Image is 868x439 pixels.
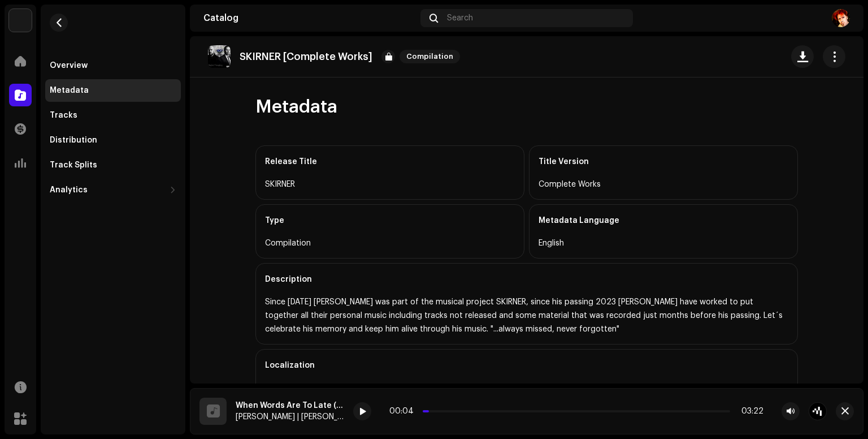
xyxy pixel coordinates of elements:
div: Catalog [203,14,416,23]
div: Overview [50,61,88,70]
div: Swedish [757,381,788,395]
div: Complete Works [539,178,788,191]
div: Type [265,205,515,236]
div: SKIRNER [265,178,515,191]
img: f86ebadd-9c61-4402-8e0b-a192ce8deb1f [832,9,850,27]
div: Description [265,264,788,295]
div: Release Title [265,146,515,178]
div: Title Version [539,146,788,178]
div: Compilation [265,236,515,250]
div: Metadata [50,86,89,95]
re-m-nav-item: Distribution [45,129,181,152]
div: Localization [265,350,788,381]
img: 993b81dd-5495-43a9-bbee-cd5a17aea579 [208,45,231,68]
re-m-nav-item: Metadata [45,79,181,102]
re-m-nav-item: Tracks [45,104,181,127]
div: English [539,236,788,250]
div: Analytics [50,186,88,195]
div: Track Splits [50,161,97,170]
div: When Words Are To Late (...[PERSON_NAME], never forgotten) [New] [236,401,344,410]
div: 00:04 [389,407,418,416]
re-m-nav-item: Overview [45,54,181,77]
span: Search [447,14,473,23]
div: Distribution [50,136,97,145]
re-m-nav-item: Track Splits [45,154,181,177]
div: Metadata Language [539,205,788,236]
img: bb549e82-3f54-41b5-8d74-ce06bd45c366 [9,9,32,32]
div: Since [DATE] [PERSON_NAME] was part of the musical project SKIRNER, since his passing 2023 [PERSO... [265,295,788,336]
div: SKIRNER [Complete Works] [265,381,370,395]
re-m-nav-dropdown: Analytics [45,179,181,201]
p: SKIRNER [Complete Works] [240,51,372,63]
div: Tracks [50,111,77,120]
span: Compilation [400,50,460,63]
div: 03:22 [735,407,763,416]
span: Metadata [255,96,337,118]
div: [PERSON_NAME] | [PERSON_NAME] [236,412,344,421]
